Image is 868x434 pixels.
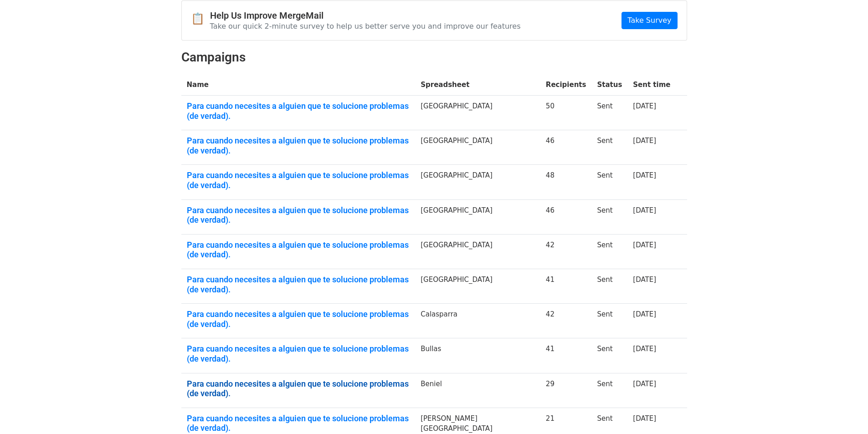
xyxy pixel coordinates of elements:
a: [DATE] [633,345,656,353]
iframe: Chat Widget [822,390,868,434]
a: [DATE] [633,206,656,214]
td: 29 [540,373,592,408]
a: Para cuando necesites a alguien que te solucione problemas (de verdad). [187,170,410,190]
td: Sent [591,269,627,304]
div: Widget de chat [822,390,868,434]
a: Para cuando necesites a alguien que te solucione problemas (de verdad). [187,101,410,121]
td: Sent [591,234,627,269]
td: [GEOGRAPHIC_DATA] [415,234,540,269]
a: Para cuando necesites a alguien que te solucione problemas (de verdad). [187,344,410,363]
a: [DATE] [633,380,656,388]
td: Bullas [415,338,540,373]
a: [DATE] [633,276,656,284]
a: [DATE] [633,137,656,145]
th: Spreadsheet [415,74,540,96]
td: 50 [540,96,592,130]
h2: Campaigns [181,50,687,65]
td: Sent [591,199,627,234]
td: 41 [540,269,592,304]
td: 48 [540,165,592,199]
a: Para cuando necesites a alguien que te solucione problemas (de verdad). [187,240,410,260]
a: Para cuando necesites a alguien que te solucione problemas (de verdad). [187,136,410,155]
a: Para cuando necesites a alguien que te solucione problemas (de verdad). [187,414,410,433]
td: Sent [591,304,627,338]
a: Para cuando necesites a alguien que te solucione problemas (de verdad). [187,275,410,294]
a: Para cuando necesites a alguien que te solucione problemas (de verdad). [187,309,410,329]
td: [GEOGRAPHIC_DATA] [415,269,540,304]
a: [DATE] [633,310,656,318]
td: Sent [591,165,627,199]
td: 46 [540,130,592,165]
td: Sent [591,96,627,130]
td: Beniel [415,373,540,408]
td: Sent [591,373,627,408]
a: [DATE] [633,171,656,179]
td: [GEOGRAPHIC_DATA] [415,199,540,234]
td: Sent [591,130,627,165]
a: Para cuando necesites a alguien que te solucione problemas (de verdad). [187,379,410,398]
th: Status [591,74,627,96]
td: [GEOGRAPHIC_DATA] [415,165,540,199]
a: Para cuando necesites a alguien que te solucione problemas (de verdad). [187,205,410,225]
td: 46 [540,199,592,234]
th: Recipients [540,74,592,96]
th: Name [181,74,416,96]
h4: Help Us Improve MergeMail [210,10,521,21]
span: 📋 [191,12,210,26]
a: Take Survey [621,12,677,29]
td: Calasparra [415,304,540,338]
td: 42 [540,234,592,269]
td: 41 [540,338,592,373]
p: Take our quick 2-minute survey to help us better serve you and improve our features [210,21,521,31]
a: [DATE] [633,102,656,110]
td: Sent [591,338,627,373]
a: [DATE] [633,414,656,423]
td: [GEOGRAPHIC_DATA] [415,96,540,130]
a: [DATE] [633,241,656,249]
td: [GEOGRAPHIC_DATA] [415,130,540,165]
th: Sent time [627,74,676,96]
td: 42 [540,304,592,338]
